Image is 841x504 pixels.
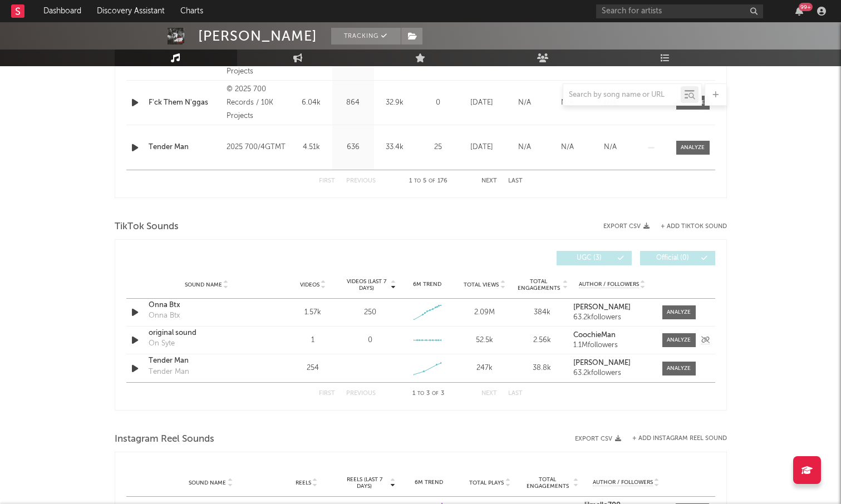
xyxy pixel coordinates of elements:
[331,28,401,45] button: Tracking
[661,224,727,230] button: + Add TikTok Sound
[432,391,439,396] span: of
[287,307,339,318] div: 1.57k
[417,391,424,396] span: to
[398,175,459,188] div: 1 5 176
[621,436,727,442] div: + Add Instagram Reel Sound
[429,179,435,184] span: of
[596,4,763,18] input: Search for artists
[227,141,287,154] div: 2025 700/4GTMT
[506,142,543,153] div: N/A
[573,359,651,367] a: [PERSON_NAME]
[115,220,179,234] span: TikTok Sounds
[227,83,287,123] div: © 2025 700 Records / 10K Projects
[198,28,317,45] div: [PERSON_NAME]
[149,338,175,349] div: On Syte
[573,369,651,377] div: 63.2k followers
[287,335,339,346] div: 1
[115,433,214,446] span: Instagram Reel Sounds
[189,480,226,486] span: Sound Name
[575,436,621,442] button: Export CSV
[481,391,497,397] button: Next
[603,223,650,230] button: Export CSV
[463,142,500,153] div: [DATE]
[464,281,499,288] span: Total Views
[481,178,497,184] button: Next
[516,335,568,346] div: 2.56k
[149,328,265,339] a: original sound
[573,342,651,349] div: 1.1M followers
[414,179,421,184] span: to
[573,314,651,322] div: 63.2k followers
[592,142,629,153] div: N/A
[149,310,180,322] div: Onna Btx
[364,307,376,318] div: 250
[632,436,727,442] button: + Add Instagram Reel Sound
[459,363,510,374] div: 247k
[346,178,376,184] button: Previous
[508,178,523,184] button: Last
[335,142,371,153] div: 636
[149,142,222,153] a: Tender Man
[419,142,458,153] div: 25
[319,391,335,397] button: First
[346,391,376,397] button: Previous
[647,255,699,261] span: Official ( 0 )
[401,478,457,487] div: 6M Trend
[296,480,311,486] span: Reels
[573,304,651,312] a: [PERSON_NAME]
[469,480,504,486] span: Total Plays
[398,387,459,401] div: 1 3 3
[300,281,319,288] span: Videos
[593,479,653,486] span: Author / Followers
[573,332,651,339] a: CoochieMan
[549,142,586,153] div: N/A
[459,307,510,318] div: 2.09M
[650,224,727,230] button: + Add TikTok Sound
[319,178,335,184] button: First
[523,476,572,490] span: Total Engagements
[573,359,631,367] strong: [PERSON_NAME]
[401,280,453,289] div: 6M Trend
[563,91,681,100] input: Search by song name or URL
[795,7,803,16] button: 99+
[564,255,615,261] span: UGC ( 3 )
[573,304,631,311] strong: [PERSON_NAME]
[459,335,510,346] div: 52.5k
[377,142,413,153] div: 33.4k
[149,300,265,311] a: Onna Btx
[579,281,639,288] span: Author / Followers
[344,278,389,291] span: Videos (last 7 days)
[287,363,339,374] div: 254
[149,355,265,367] a: Tender Man
[516,307,568,318] div: 384k
[799,3,813,11] div: 99 +
[516,278,561,291] span: Total Engagements
[340,476,389,490] span: Reels (last 7 days)
[557,251,632,265] button: UGC(3)
[508,391,523,397] button: Last
[185,281,222,288] span: Sound Name
[516,363,568,374] div: 38.8k
[149,367,189,378] div: Tender Man
[293,142,329,153] div: 4.51k
[368,335,372,346] div: 0
[640,251,715,265] button: Official(0)
[573,332,616,339] strong: CoochieMan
